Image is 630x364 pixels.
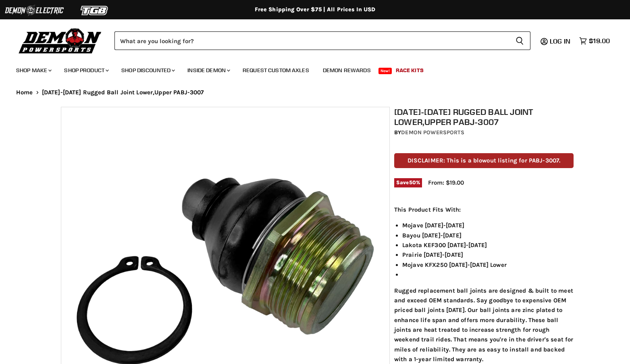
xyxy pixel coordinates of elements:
[402,250,574,260] li: Prairie [DATE]-[DATE]
[394,128,574,137] div: by
[402,220,574,230] li: Mojave [DATE]-[DATE]
[390,62,430,79] a: Race Kits
[16,89,33,96] a: Home
[550,37,570,45] span: Log in
[401,129,464,136] a: Demon Powersports
[394,178,422,187] span: Save %
[10,59,608,79] ul: Main menu
[394,205,574,214] p: This Product Fits With:
[115,62,180,79] a: Shop Discounted
[10,62,56,79] a: Shop Make
[409,179,416,185] span: 50
[317,62,377,79] a: Demon Rewards
[509,31,530,50] button: Search
[4,3,64,18] img: Demon Electric Logo 2
[16,26,104,55] img: Demon Powersports
[428,179,464,186] span: From: $19.00
[114,31,530,50] form: Product
[237,62,315,79] a: Request Custom Axles
[64,3,125,18] img: TGB Logo 2
[181,62,235,79] a: Inside Demon
[42,89,204,96] span: [DATE]-[DATE] Rugged Ball Joint Lower,Upper PABJ-3007
[58,62,114,79] a: Shop Product
[402,260,574,270] li: Mojave KFX250 [DATE]-[DATE] Lower
[394,153,574,168] p: DISCLAIMER: This is a blowout listing for PABJ-3007.
[114,31,509,50] input: Search
[394,107,574,127] h1: [DATE]-[DATE] Rugged Ball Joint Lower,Upper PABJ-3007
[546,37,575,45] a: Log in
[378,68,392,74] span: New!
[402,240,574,250] li: Lakota KEF300 [DATE]-[DATE]
[589,37,610,45] span: $19.00
[575,35,614,47] a: $19.00
[402,231,574,240] li: Bayou [DATE]-[DATE]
